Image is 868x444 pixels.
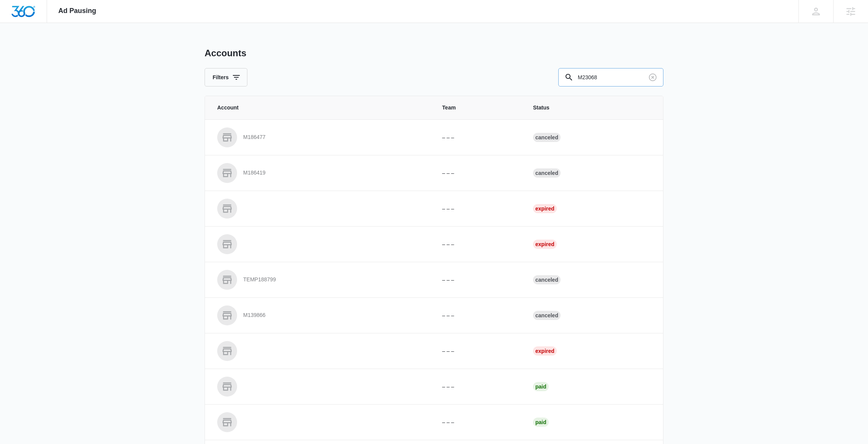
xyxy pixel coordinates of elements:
[217,270,424,290] a: TEMP188799
[205,68,247,87] button: Filters
[217,305,424,325] a: M139866
[442,418,515,426] p: – – –
[243,276,276,284] p: TEMP188799
[533,311,561,320] div: Canceled
[442,383,515,391] p: – – –
[205,47,246,59] h1: Accounts
[533,168,561,178] div: Canceled
[533,204,557,213] div: Expired
[59,7,96,15] span: Ad Pausing
[533,382,549,391] div: Paid
[533,275,561,284] div: Canceled
[243,169,265,177] p: M186419
[243,134,265,141] p: M186477
[442,347,515,355] p: – – –
[442,205,515,213] p: – – –
[647,71,659,83] button: Clear
[217,127,424,147] a: M186477
[217,163,424,183] a: M186419
[533,418,549,427] div: Paid
[533,104,651,112] span: Status
[442,276,515,284] p: – – –
[217,104,424,112] span: Account
[442,134,515,142] p: – – –
[243,312,265,319] p: M139866
[533,240,557,249] div: Expired
[442,240,515,248] p: – – –
[558,68,663,87] input: Search By Account Number
[442,104,515,112] span: Team
[533,346,557,356] div: Expired
[533,133,561,142] div: Canceled
[442,312,515,320] p: – – –
[442,169,515,177] p: – – –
